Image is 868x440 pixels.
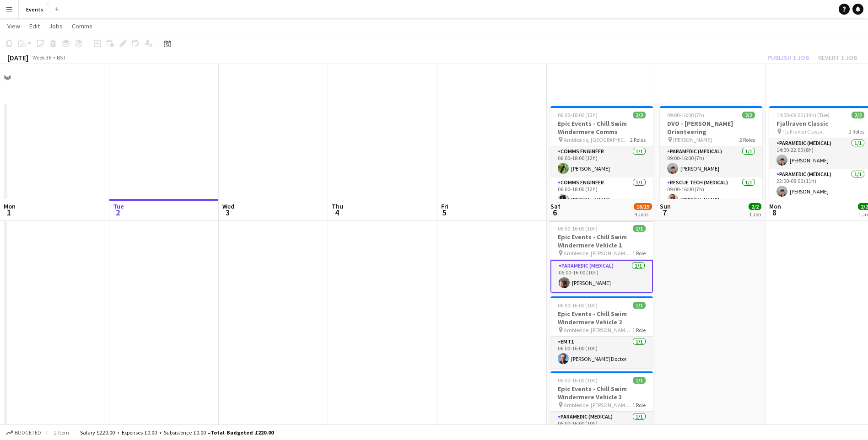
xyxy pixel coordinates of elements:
span: 8 [768,207,781,218]
a: Comms [68,20,96,32]
div: [DATE] [7,53,28,62]
span: 14:00-09:00 (19h) (Tue) [776,112,830,118]
div: BST [57,54,66,61]
h3: Epic Events - Chill Swim Windermere Vehicle 3 [550,385,653,401]
span: 06:00-16:00 (10h) [558,302,598,309]
app-job-card: 09:00-16:00 (7h)2/2DVO - [PERSON_NAME] Orienteering [PERSON_NAME]2 RolesParamedic (Medical)1/109:... [660,106,762,209]
h3: Epic Events - Chill Swim Windermere Vehicle 2 [550,310,653,326]
span: Ambleside, [PERSON_NAME][GEOGRAPHIC_DATA] [564,402,632,408]
span: 1/1 [633,302,646,309]
app-card-role: Paramedic (Medical)1/109:00-16:00 (7h)[PERSON_NAME] [660,146,762,177]
span: 2 Roles [739,136,755,143]
span: 06:00-16:00 (10h) [558,377,598,384]
span: 3 [221,207,234,218]
a: Edit [26,20,43,32]
span: Fjallraven Classic [782,128,824,135]
app-job-card: 06:00-16:00 (10h)1/1Epic Events - Chill Swim Windermere Vehicle 2 Ambleside, [PERSON_NAME][GEOGRA... [550,296,653,368]
span: 2 Roles [849,128,864,135]
a: Jobs [45,20,66,32]
span: Tue [113,202,124,210]
button: Events [19,0,51,18]
span: Sun [660,202,671,210]
app-card-role: Paramedic (Medical)1/106:00-16:00 (10h)[PERSON_NAME] [550,260,653,293]
div: 9 Jobs [634,211,652,218]
span: Ambleside, [GEOGRAPHIC_DATA] [564,136,630,143]
app-card-role: Comms Engineer1/106:00-18:00 (12h)[PERSON_NAME] [550,146,653,177]
span: 1 Role [632,327,646,333]
span: 1/1 [633,377,646,384]
span: 2/2 [633,112,646,118]
div: 1 Job [749,211,761,218]
span: 2 Roles [630,136,646,143]
app-job-card: Updated06:00-16:00 (10h)1/1Epic Events - Chill Swim Windermere Vehicle 1 Ambleside, [PERSON_NAME]... [550,212,653,293]
span: 2/2 [749,203,761,210]
span: Total Budgeted £220.00 [210,429,274,436]
span: 06:00-18:00 (12h) [558,112,598,118]
span: Budgeted [15,429,41,436]
app-card-role: EMT11/106:00-16:00 (10h)[PERSON_NAME] Doctor [550,337,653,368]
span: Comms [72,22,92,30]
span: Wed [222,202,234,210]
app-job-card: 06:00-18:00 (12h)2/2Epic Events - Chill Swim Windermere Comms Ambleside, [GEOGRAPHIC_DATA]2 Roles... [550,106,653,209]
span: 2/2 [742,112,755,118]
span: Thu [332,202,343,210]
button: Budgeted [5,428,43,438]
span: 1 Role [632,402,646,408]
h3: Epic Events - Chill Swim Windermere Vehicle 1 [550,233,653,249]
span: Edit [29,22,40,30]
span: Ambleside, [PERSON_NAME][GEOGRAPHIC_DATA] [564,250,632,257]
app-card-role: Comms Engineer1/106:00-18:00 (12h)[PERSON_NAME] [550,177,653,209]
span: Week 36 [30,54,53,61]
span: Fri [441,202,448,210]
span: 6 [549,207,561,218]
span: Sat [550,202,561,210]
span: 2/2 [852,112,864,118]
span: 4 [330,207,343,218]
span: Jobs [49,22,63,30]
a: View [4,20,24,32]
span: 7 [658,207,671,218]
span: 1 item [50,429,72,436]
h3: DVO - [PERSON_NAME] Orienteering [660,119,762,136]
span: 5 [440,207,448,218]
h3: Epic Events - Chill Swim Windermere Comms [550,119,653,136]
span: Ambleside, [PERSON_NAME][GEOGRAPHIC_DATA] [564,327,632,333]
span: 09:00-16:00 (7h) [667,112,704,118]
span: 16/19 [634,203,652,210]
span: Mon [4,202,16,210]
span: [PERSON_NAME] [673,136,712,143]
span: 06:00-16:00 (10h) [558,225,598,232]
span: 1 [2,207,16,218]
span: 1 Role [632,250,646,257]
span: 1/1 [633,225,646,232]
span: Mon [769,202,781,210]
span: 2 [112,207,124,218]
span: View [7,22,20,30]
app-card-role: Rescue Tech (Medical)1/109:00-16:00 (7h)[PERSON_NAME] [660,177,762,209]
div: Salary £220.00 + Expenses £0.00 + Subsistence £0.00 = [80,429,274,436]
